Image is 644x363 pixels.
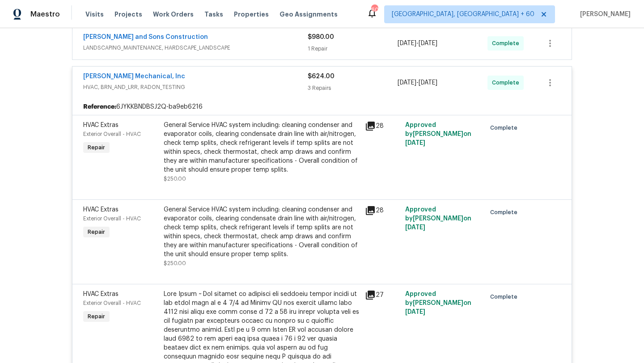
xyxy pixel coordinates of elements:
span: $250.00 [164,261,186,266]
span: $624.00 [308,73,335,80]
span: - [398,78,437,87]
span: HVAC Extras [83,122,119,128]
span: Visits [85,10,104,19]
span: Repair [84,143,109,152]
div: 28 [365,205,400,216]
span: [PERSON_NAME] [576,10,631,19]
span: LANDSCAPING_MAINTENANCE, HARDSCAPE_LANDSCAPE [83,43,308,52]
div: 604 [371,5,377,14]
span: Geo Assignments [280,10,338,19]
span: [DATE] [405,309,425,315]
span: Projects [114,10,142,19]
div: 27 [365,290,400,300]
span: Approved by [PERSON_NAME] on [405,207,471,231]
div: 6JYKKBNDBSJ2Q-ba9eb6216 [72,99,572,115]
span: Tasks [204,11,223,17]
div: 28 [365,121,400,131]
span: HVAC Extras [83,291,119,297]
span: Complete [490,123,521,132]
span: Complete [490,208,521,217]
span: $980.00 [308,34,334,40]
span: [DATE] [419,40,437,46]
span: HVAC Extras [83,207,119,213]
span: Repair [84,312,109,321]
span: Exterior Overall - HVAC [83,300,141,306]
span: Complete [490,292,521,301]
span: Exterior Overall - HVAC [83,216,141,221]
div: General Service HVAC system including: cleaning condenser and evaporator coils, clearing condensa... [164,205,360,259]
span: [DATE] [398,80,416,86]
div: 1 Repair [308,44,398,53]
span: Approved by [PERSON_NAME] on [405,122,471,146]
div: 3 Repairs [308,84,398,93]
span: Work Orders [153,10,194,19]
span: Approved by [PERSON_NAME] on [405,291,471,315]
span: [DATE] [405,224,425,231]
span: Maestro [30,10,60,19]
a: [PERSON_NAME] and Sons Construction [83,34,208,40]
span: [DATE] [405,140,425,146]
span: Properties [234,10,269,19]
span: Exterior Overall - HVAC [83,131,141,137]
b: Reference: [83,102,116,111]
span: $250.00 [164,176,186,181]
span: [DATE] [398,40,416,46]
span: Repair [84,228,109,236]
span: Complete [492,39,523,48]
span: [DATE] [419,80,437,86]
span: Complete [492,78,523,87]
a: [PERSON_NAME] Mechanical, Inc [83,73,185,80]
span: - [398,39,437,48]
span: HVAC, BRN_AND_LRR, RADON_TESTING [83,83,308,92]
span: [GEOGRAPHIC_DATA], [GEOGRAPHIC_DATA] + 60 [392,10,534,19]
div: General Service HVAC system including: cleaning condenser and evaporator coils, clearing condensa... [164,121,360,174]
